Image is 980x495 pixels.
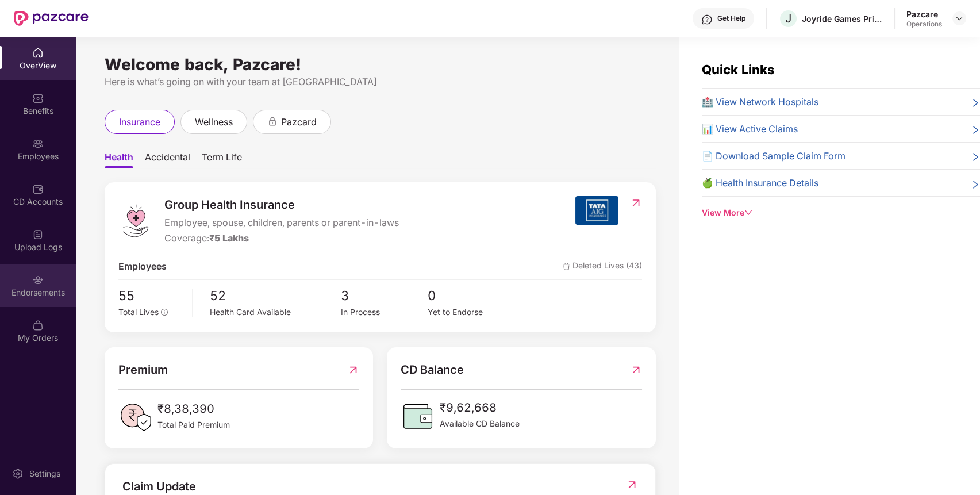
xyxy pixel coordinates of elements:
[12,468,24,479] img: svg+xml;base64,PHN2ZyBpZD0iU2V0dGluZy0yMHgyMCIgeG1sbnM9Imh0dHA6Ly93d3cudzMub3JnLzIwMDAvc3ZnIiB3aW...
[702,122,798,136] span: 📊 View Active Claims
[347,361,359,379] img: RedirectIcon
[105,151,133,168] span: Health
[440,399,520,417] span: ₹9,62,668
[118,400,153,435] img: PaidPremiumIcon
[157,400,230,418] span: ₹8,38,390
[340,306,428,319] div: In Process
[145,151,190,168] span: Accidental
[118,286,184,306] span: 55
[210,306,341,319] div: Health Card Available
[744,209,752,217] span: down
[971,97,980,109] span: right
[563,259,642,274] span: Deleted Lives (43)
[701,14,713,25] img: svg+xml;base64,PHN2ZyBpZD0iSGVscC0zMngzMiIgeG1sbnM9Imh0dHA6Ly93d3cudzMub3JnLzIwMDAvc3ZnIiB3aWR0aD...
[164,216,399,230] span: Employee, spouse, children, parents or parent-in-laws
[209,232,249,244] span: ₹5 Lakhs
[210,286,341,306] span: 52
[32,229,44,240] img: svg+xml;base64,PHN2ZyBpZD0iVXBsb2FkX0xvZ3MiIGRhdGEtbmFtZT0iVXBsb2FkIExvZ3MiIHhtbG5zPSJodHRwOi8vd3...
[401,361,464,379] span: CD Balance
[202,151,242,168] span: Term Life
[906,20,942,29] div: Operations
[428,306,515,319] div: Yet to Endorse
[118,361,168,379] span: Premium
[32,93,44,104] img: svg+xml;base64,PHN2ZyBpZD0iQmVuZWZpdHMiIHhtbG5zPSJodHRwOi8vd3d3LnczLm9yZy8yMDAwL3N2ZyIgd2lkdGg9Ij...
[401,399,435,433] img: CDBalanceIcon
[971,124,980,136] span: right
[702,95,818,109] span: 🏥 View Network Hospitals
[161,309,168,316] span: info-circle
[164,231,399,245] div: Coverage:
[440,417,520,430] span: Available CD Balance
[32,47,44,59] img: svg+xml;base64,PHN2ZyBpZD0iSG9tZSIgeG1sbnM9Imh0dHA6Ly93d3cudzMub3JnLzIwMDAvc3ZnIiB3aWR0aD0iMjAiIG...
[195,115,233,129] span: wellness
[702,149,846,163] span: 📄 Download Sample Claim Form
[340,286,428,306] span: 3
[267,116,278,126] div: animation
[32,320,44,331] img: svg+xml;base64,PHN2ZyBpZD0iTXlfT3JkZXJzIiBkYXRhLW5hbWU9Ik15IE9yZGVycyIgeG1sbnM9Imh0dHA6Ly93d3cudz...
[164,196,399,214] span: Group Health Insurance
[32,274,44,286] img: svg+xml;base64,PHN2ZyBpZD0iRW5kb3JzZW1lbnRzIiB4bWxucz0iaHR0cDovL3d3dy53My5vcmcvMjAwMC9zdmciIHdpZH...
[702,206,980,219] div: View More
[630,197,642,209] img: RedirectIcon
[428,286,515,306] span: 0
[32,138,44,149] img: svg+xml;base64,PHN2ZyBpZD0iRW1wbG95ZWVzIiB4bWxucz0iaHR0cDovL3d3dy53My5vcmcvMjAwMC9zdmciIHdpZHRoPS...
[971,151,980,163] span: right
[802,13,882,24] div: Joyride Games Private Limited
[563,263,570,270] img: deleteIcon
[906,9,942,20] div: Pazcare
[14,11,89,26] img: New Pazcare Logo
[119,115,160,129] span: insurance
[105,60,656,69] div: Welcome back, Pazcare!
[118,259,167,274] span: Employees
[702,176,818,190] span: 🍏 Health Insurance Details
[702,62,775,77] span: Quick Links
[118,204,153,238] img: logo
[717,14,745,23] div: Get Help
[26,468,64,479] div: Settings
[971,178,980,190] span: right
[157,419,230,431] span: Total Paid Premium
[575,196,618,225] img: insurerIcon
[626,479,638,490] img: RedirectIcon
[105,75,656,89] div: Here is what’s going on with your team at [GEOGRAPHIC_DATA]
[118,307,159,317] span: Total Lives
[785,11,791,25] span: J
[32,183,44,195] img: svg+xml;base64,PHN2ZyBpZD0iQ0RfQWNjb3VudHMiIGRhdGEtbmFtZT0iQ0QgQWNjb3VudHMiIHhtbG5zPSJodHRwOi8vd3...
[281,115,317,129] span: pazcard
[955,14,964,23] img: svg+xml;base64,PHN2ZyBpZD0iRHJvcGRvd24tMzJ4MzIiIHhtbG5zPSJodHRwOi8vd3d3LnczLm9yZy8yMDAwL3N2ZyIgd2...
[630,361,642,379] img: RedirectIcon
